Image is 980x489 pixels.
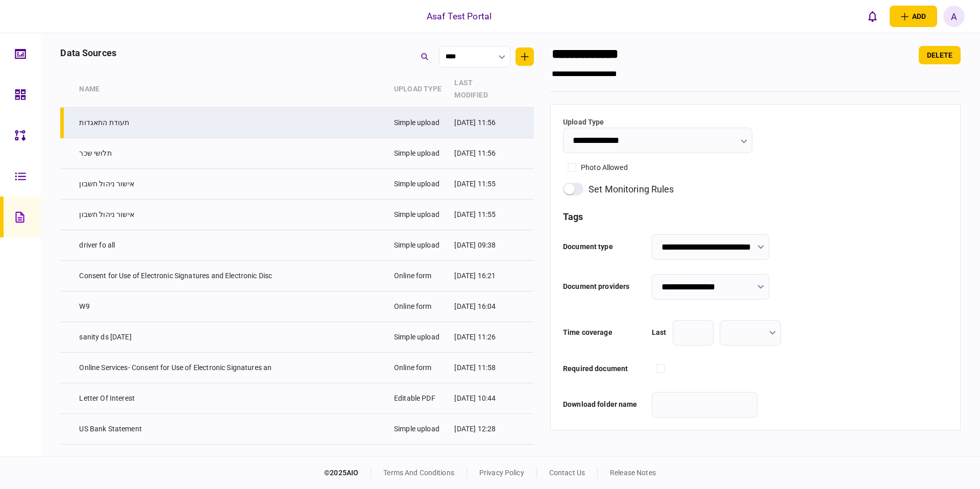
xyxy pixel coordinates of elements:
th: last modified [449,71,505,108]
td: אישור ניהול חשבון [74,169,389,200]
td: [DATE] 12:28 [449,445,505,475]
div: Asaf Test Portal [427,10,492,23]
td: Simple upload [389,108,450,138]
td: W2 - Wage and Tax Statement [74,445,389,475]
td: אישור ניהול חשבון [74,200,389,230]
button: delete [919,46,961,64]
td: Letter Of Interest [74,383,389,414]
td: Simple upload [389,169,450,200]
td: sanity ds [DATE] [74,322,389,353]
div: Download folder name [563,392,645,418]
th: Upload Type [389,71,450,108]
a: release notes [610,469,656,477]
td: Simple upload [389,445,450,475]
div: Required document [563,363,645,374]
div: Last [652,320,667,346]
td: driver fo all [74,230,389,261]
td: Online Services- Consent for Use of Electronic Signatures an [74,353,389,383]
td: [DATE] 11:56 [449,108,505,138]
td: US Bank Statement [74,414,389,445]
div: Time coverage [563,320,645,346]
td: [DATE] 11:58 [449,353,505,383]
td: [DATE] 16:21 [449,261,505,291]
td: Simple upload [389,138,450,169]
h3: tags [563,212,948,222]
td: Editable PDF [389,383,450,414]
td: [DATE] 11:55 [449,200,505,230]
td: Online form [389,261,450,291]
input: Upload Type [563,128,752,153]
button: A [943,6,965,27]
td: [DATE] 10:44 [449,383,505,414]
a: terms and conditions [383,469,454,477]
td: Simple upload [389,414,450,445]
td: [DATE] 11:55 [449,169,505,200]
td: תעודת התאגדות [74,108,389,138]
button: open notifications list [862,6,884,27]
td: Simple upload [389,322,450,353]
td: [DATE] 16:04 [449,291,505,322]
td: [DATE] 11:56 [449,138,505,169]
td: Online form [389,353,450,383]
td: [DATE] 12:28 [449,414,505,445]
td: [DATE] 09:38 [449,230,505,261]
td: תלושי שכר [74,138,389,169]
div: data sources [60,46,116,60]
a: privacy policy [479,469,524,477]
label: Upload Type [563,117,752,128]
td: [DATE] 11:26 [449,322,505,353]
div: photo allowed [581,162,628,173]
button: open adding identity options [890,6,937,27]
a: contact us [549,469,585,477]
td: Consent for Use of Electronic Signatures and Electronic Disc [74,261,389,291]
td: Simple upload [389,230,450,261]
div: Document providers [563,274,645,306]
td: Simple upload [389,200,450,230]
div: © 2025 AIO [324,468,371,478]
th: Name [74,71,389,108]
td: Online form [389,291,450,322]
div: Document type [563,234,645,260]
div: set monitoring rules [589,182,674,196]
td: W9 [74,291,389,322]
